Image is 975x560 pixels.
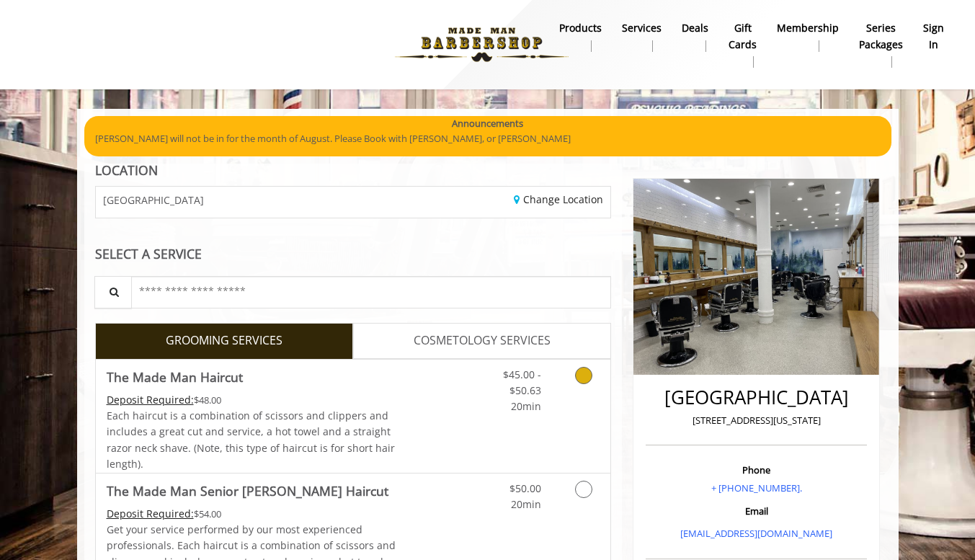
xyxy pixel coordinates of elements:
[509,481,541,495] span: $50.00
[107,392,396,408] div: $48.00
[511,399,541,413] span: 20min
[503,368,541,397] span: $45.00 - $50.63
[107,507,194,520] span: This service needs some Advance to be paid before we block your appointment
[649,465,863,475] h3: Phone
[672,18,718,55] a: DealsDeals
[107,367,243,387] b: The Made Man Haircut
[94,276,132,308] button: Service Search
[166,332,282,350] span: GROOMING SERVICES
[511,497,541,511] span: 20min
[729,20,757,53] b: gift cards
[452,116,523,131] b: Announcements
[777,20,839,36] b: Membership
[107,393,194,406] span: This service needs some Advance to be paid before we block your appointment
[383,5,581,84] img: Made Man Barbershop logo
[95,161,158,179] b: LOCATION
[649,387,863,408] h2: [GEOGRAPHIC_DATA]
[649,413,863,428] p: [STREET_ADDRESS][US_STATE]
[95,131,881,146] p: [PERSON_NAME] will not be in for the month of August. Please Book with [PERSON_NAME], or [PERSON_...
[682,20,708,36] b: Deals
[859,20,903,53] b: Series packages
[923,20,944,53] b: sign in
[514,192,603,206] a: Change Location
[849,18,913,71] a: Series packagesSeries packages
[767,18,849,55] a: MembershipMembership
[622,20,662,36] b: Services
[711,481,802,494] a: + [PHONE_NUMBER].
[414,332,551,350] span: COSMETOLOGY SERVICES
[649,506,863,516] h3: Email
[103,195,204,205] span: [GEOGRAPHIC_DATA]
[107,481,388,501] b: The Made Man Senior [PERSON_NAME] Haircut
[913,18,954,55] a: sign insign in
[718,18,767,71] a: Gift cardsgift cards
[612,18,672,55] a: ServicesServices
[95,247,612,261] div: SELECT A SERVICE
[559,20,602,36] b: products
[107,506,396,522] div: $54.00
[549,18,612,55] a: Productsproducts
[680,527,832,540] a: [EMAIL_ADDRESS][DOMAIN_NAME]
[107,409,395,471] span: Each haircut is a combination of scissors and clippers and includes a great cut and service, a ho...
